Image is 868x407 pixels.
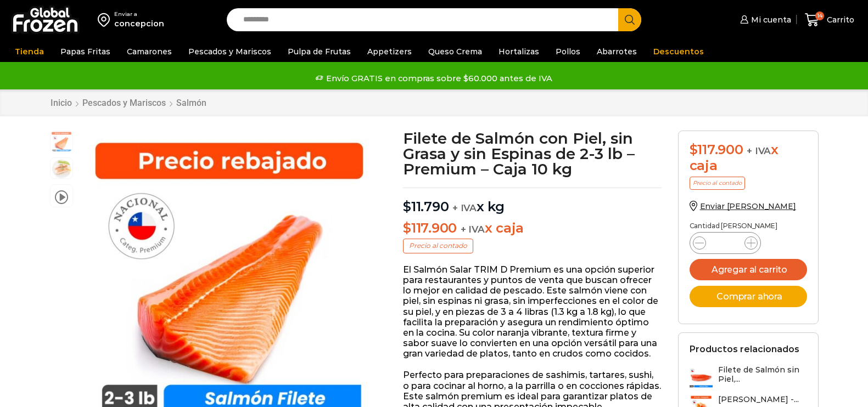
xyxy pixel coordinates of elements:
[51,158,72,180] span: plato-salmon
[114,18,164,29] div: concepcion
[748,14,791,25] span: Mi cuenta
[403,188,662,215] p: x kg
[591,41,642,62] a: Abarrotes
[282,41,356,62] a: Pulpa de Frutas
[747,145,771,156] span: + IVA
[423,41,488,62] a: Queso Crema
[183,41,277,62] a: Pescados y Mariscos
[461,224,485,235] span: + IVA
[82,98,166,108] a: Pescados y Mariscos
[802,7,857,33] a: 14 Carrito
[55,41,116,62] a: Papas Fritas
[114,10,164,18] div: Enviar a
[690,222,807,230] p: Cantidad [PERSON_NAME]
[403,221,662,236] p: x caja
[403,199,449,214] bdi: 11.790
[50,98,72,108] a: Inicio
[648,41,709,62] a: Descuentos
[176,98,207,108] a: Salmón
[690,365,807,389] a: Filete de Salmón sin Piel,...
[362,41,417,62] a: Appetizers
[737,9,791,31] a: Mi cuenta
[403,239,473,253] p: Precio al contado
[121,41,177,62] a: Camarones
[618,8,641,31] button: Search button
[690,286,807,307] button: Comprar ahora
[403,199,411,214] span: $
[690,142,807,174] div: x caja
[403,220,411,236] span: $
[452,202,477,213] span: + IVA
[690,142,743,157] bdi: 117.900
[50,98,207,108] nav: Breadcrumb
[700,201,796,211] span: Enviar [PERSON_NAME]
[718,365,807,384] h3: Filete de Salmón sin Piel,...
[403,264,662,359] p: El Salmón Salar TRIM D Premium es una opción superior para restaurantes y puntos de venta que bus...
[98,10,114,29] img: address-field-icon.svg
[550,41,586,62] a: Pollos
[690,201,796,211] a: Enviar [PERSON_NAME]
[690,259,807,280] button: Agregar al carrito
[51,131,72,153] span: filete salmon 2-3 lb
[824,14,854,25] span: Carrito
[690,177,745,190] p: Precio al contado
[690,142,698,157] span: $
[718,395,799,404] h3: [PERSON_NAME] -...
[815,12,824,20] span: 14
[403,131,662,177] h1: Filete de Salmón con Piel, sin Grasa y sin Espinas de 2-3 lb – Premium – Caja 10 kg
[403,220,457,236] bdi: 117.900
[9,41,49,62] a: Tienda
[493,41,545,62] a: Hortalizas
[715,235,736,251] input: Product quantity
[690,344,799,354] h2: Productos relacionados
